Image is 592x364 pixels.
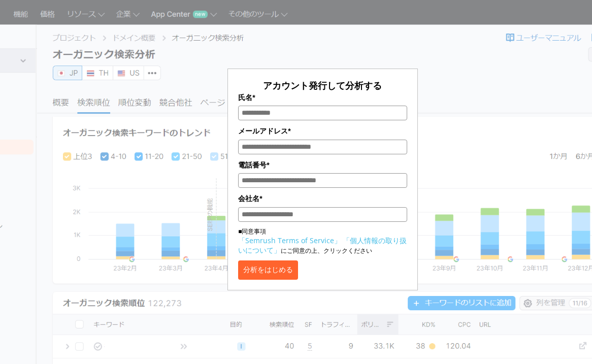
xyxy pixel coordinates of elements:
[238,227,407,255] p: ■同意事項 にご同意の上、クリックください
[238,125,407,137] label: メールアドレス*
[238,159,407,171] label: 電話番号*
[238,236,341,245] a: 「Semrush Terms of Service」
[238,260,298,280] button: 分析をはじめる
[263,79,382,91] span: アカウント発行して分析する
[238,236,407,255] a: 「個人情報の取り扱いについて」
